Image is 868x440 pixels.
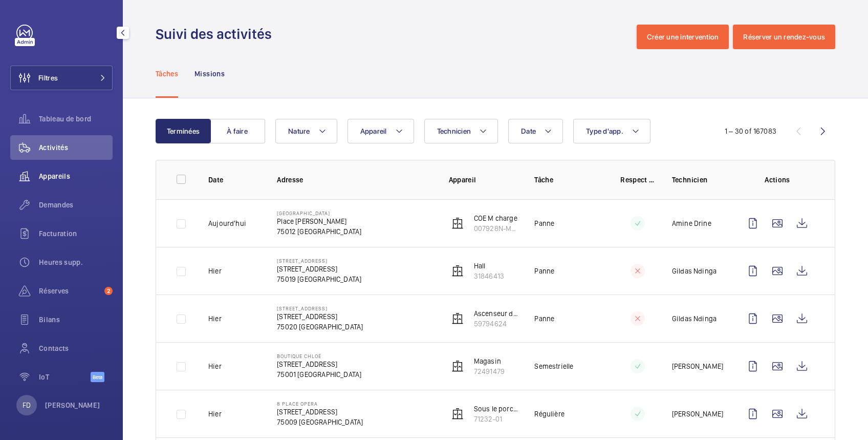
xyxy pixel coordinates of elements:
[360,127,387,135] span: Appareil
[156,119,211,143] button: Terminées
[45,400,100,410] p: [PERSON_NAME]
[156,25,278,44] h1: Suivi des activités
[277,369,361,380] p: 75001 [GEOGRAPHIC_DATA]
[573,119,650,143] button: Type d'app.
[91,372,104,382] span: Beta
[208,361,222,371] p: Hier
[277,401,363,407] p: 8 PLACE OPERA
[474,404,518,414] p: Sous le porche a droit
[451,217,464,229] img: elevator.svg
[38,73,58,83] span: Filtres
[277,258,361,264] p: [STREET_ADDRESS]
[672,361,723,371] p: [PERSON_NAME]
[277,353,361,359] p: Boutique Chloé
[424,119,498,143] button: Technicien
[208,175,261,185] p: Date
[208,313,222,324] p: Hier
[210,119,265,143] button: À faire
[277,210,361,216] p: [GEOGRAPHIC_DATA]
[104,287,113,295] span: 2
[451,360,464,372] img: elevator.svg
[672,175,724,185] p: Technicien
[277,359,361,369] p: [STREET_ADDRESS]
[194,69,225,79] p: Missions
[39,142,113,153] span: Activités
[672,266,717,276] p: Gildas Ndinga
[277,311,363,322] p: [STREET_ADDRESS]
[208,266,222,276] p: Hier
[23,400,31,410] p: FD
[39,315,113,325] span: Bilans
[508,119,563,143] button: Date
[277,407,363,417] p: [STREET_ADDRESS]
[620,175,656,185] p: Respect délai
[534,175,604,185] p: Tâche
[637,25,729,49] button: Créer une intervention
[534,266,554,276] p: Panne
[437,127,471,135] span: Technicien
[39,257,113,267] span: Heures supp.
[672,218,711,228] p: Amine Drine
[10,66,113,90] button: Filtres
[474,213,518,223] p: COE M charge
[521,127,536,135] span: Date
[534,313,554,324] p: Panne
[39,171,113,181] span: Appareils
[451,312,464,325] img: elevator.svg
[741,175,814,185] p: Actions
[39,200,113,210] span: Demandes
[672,409,723,419] p: [PERSON_NAME]
[733,25,835,49] button: Réserver un rendez-vous
[277,274,361,284] p: 75019 [GEOGRAPHIC_DATA]
[277,175,432,185] p: Adresse
[277,216,361,226] p: Place [PERSON_NAME]
[275,119,337,143] button: Nature
[474,223,518,234] p: 007928N-M-3-90-0-17
[449,175,518,185] p: Appareil
[277,305,363,311] p: [STREET_ADDRESS]
[474,414,518,424] p: 71232-01
[672,313,717,324] p: Gildas Ndinga
[474,308,518,319] p: Ascenseur de droite
[277,264,361,274] p: [STREET_ADDRESS]
[39,286,100,296] span: Réserves
[277,322,363,332] p: 75020 [GEOGRAPHIC_DATA]
[474,261,504,271] p: Hall
[348,119,414,143] button: Appareil
[474,366,505,376] p: 72491479
[474,356,505,366] p: Magasin
[534,361,573,371] p: Semestrielle
[534,218,554,228] p: Panne
[288,127,310,135] span: Nature
[534,409,565,419] p: Régulière
[208,218,246,228] p: Aujourd'hui
[474,319,518,329] p: 59794624
[39,343,113,353] span: Contacts
[474,271,504,281] p: 31846413
[208,409,222,419] p: Hier
[277,417,363,427] p: 75009 [GEOGRAPHIC_DATA]
[586,127,623,135] span: Type d'app.
[39,114,113,124] span: Tableau de bord
[277,226,361,237] p: 75012 [GEOGRAPHIC_DATA]
[39,372,91,382] span: IoT
[156,69,178,79] p: Tâches
[725,126,776,136] div: 1 – 30 of 167083
[39,228,113,239] span: Facturation
[451,408,464,420] img: elevator.svg
[451,265,464,277] img: elevator.svg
